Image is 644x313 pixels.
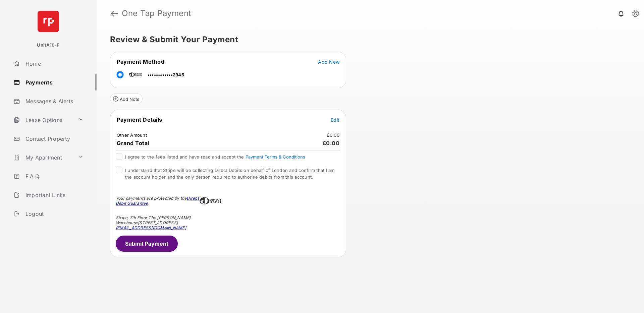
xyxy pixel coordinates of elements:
a: Logout [11,206,97,222]
img: svg+xml;base64,PHN2ZyB4bWxucz0iaHR0cDovL3d3dy53My5vcmcvMjAwMC9zdmciIHdpZHRoPSI2NCIgaGVpZ2h0PSI2NC... [38,11,59,32]
a: [EMAIL_ADDRESS][DOMAIN_NAME] [116,225,186,230]
span: Payment Method [117,58,164,65]
a: Contact Property [11,131,97,147]
span: £0.00 [323,140,340,146]
button: Submit Payment [116,236,178,252]
button: Add Note [110,93,143,104]
span: I agree to the fees listed and have read and accept the [125,154,305,160]
a: Payments [11,74,97,90]
span: I understand that Stripe will be collecting Direct Debits on behalf of London and confirm that I ... [125,168,335,180]
a: Messages & Alerts [11,93,97,109]
a: Important Links [11,187,86,203]
span: Payment Details [117,116,162,123]
a: My Apartment [11,149,75,166]
span: ••••••••••••2345 [148,72,184,77]
span: Add New [318,59,339,65]
div: Stripe, 7th Floor The [PERSON_NAME] Warehouse [STREET_ADDRESS] [116,215,200,230]
a: Direct Debit Guarantee [116,196,199,206]
button: Edit [331,116,339,123]
strong: One Tap Payment [122,9,192,17]
a: Lease Options [11,112,75,128]
button: Add New [318,58,339,65]
p: UnitA10-F [37,42,59,49]
a: F.A.Q. [11,168,97,184]
td: £0.00 [327,132,340,138]
h5: Review & Submit Your Payment [110,36,625,44]
span: Grand Total [117,140,149,146]
a: Home [11,56,97,72]
td: Other Amount [116,132,147,138]
button: I agree to the fees listed and have read and accept the [246,154,305,160]
div: Your payments are protected by the . [116,196,200,206]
